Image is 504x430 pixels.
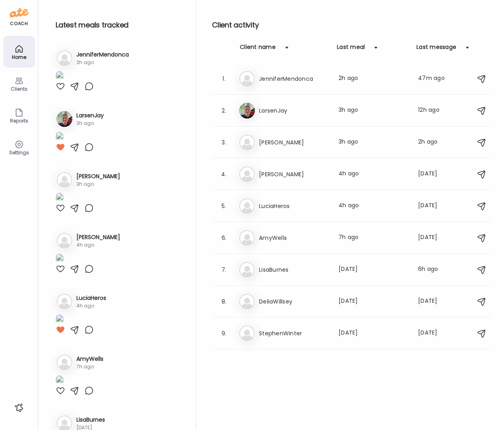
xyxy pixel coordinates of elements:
div: [DATE] [339,329,409,338]
div: 3h ago [339,138,409,147]
h3: LisaBurnes [76,416,105,424]
h3: DeliaWillsey [259,297,329,306]
div: 3h ago [339,106,409,115]
div: 6h ago [418,265,449,274]
img: ate [10,6,29,19]
div: Last message [416,43,456,56]
div: 2h ago [76,59,129,66]
h3: StephenWinter [259,329,329,338]
div: 2. [219,106,229,115]
h3: AmyWells [76,355,103,363]
div: 12h ago [418,106,449,115]
img: bg-avatar-default.svg [56,50,72,66]
img: bg-avatar-default.svg [239,134,255,150]
h2: Client activity [212,19,491,31]
img: bg-avatar-default.svg [56,172,72,188]
img: bg-avatar-default.svg [56,294,72,309]
h3: [PERSON_NAME] [76,233,120,241]
div: 3h ago [76,120,104,127]
img: bg-avatar-default.svg [239,262,255,278]
h3: AmyWells [259,233,329,243]
div: [DATE] [418,297,449,306]
div: 7. [219,265,229,274]
div: 2h ago [418,138,449,147]
div: [DATE] [418,169,449,179]
div: [DATE] [339,265,409,274]
div: 7h ago [76,363,103,370]
div: Clients [5,86,33,91]
img: bg-avatar-default.svg [56,354,72,370]
div: 4h ago [339,201,409,211]
img: images%2FRBBRZGh5RPQEaUY8TkeQxYu8qlB3%2Fgbd0bfafZwMOpA6gZymD%2F2Q9WSVvnQQnjyXDm4qYj_1080 [56,193,64,203]
div: 47m ago [418,74,449,84]
h3: LisaBurnes [259,265,329,274]
h3: LuciaHeros [259,201,329,211]
h2: Latest meals tracked [56,19,183,31]
div: Reports [5,118,33,123]
div: Client name [240,43,276,56]
img: bg-avatar-default.svg [239,198,255,214]
div: Settings [5,150,33,155]
img: avatars%2FpQclOzuQ2uUyIuBETuyLXmhsmXz1 [56,111,72,127]
img: images%2FpQclOzuQ2uUyIuBETuyLXmhsmXz1%2F3vHVbI1rKaxo4ckB8gOJ%2F5ftOz3vBVTH7YwJ8CHPZ_1080 [56,132,64,142]
h3: LarsenJay [259,106,329,115]
img: bg-avatar-default.svg [56,233,72,249]
h3: [PERSON_NAME] [76,172,120,181]
div: [DATE] [339,297,409,306]
div: 2h ago [339,74,409,84]
div: 4h ago [76,302,106,309]
img: images%2FVeJUmU9xL5OtfHQnXXq9YpklFl83%2FDh1lckasXiGybwNXtHoO%2FRkMwT8I2Ho5aToNb3VQN_1080 [56,375,64,386]
div: 7h ago [339,233,409,243]
img: images%2F1qYfsqsWO6WAqm9xosSfiY0Hazg1%2FgQ14UMvpcFnaxXDmZqr7%2FjWV1x2b07E0uclHS5kDb_1080 [56,314,64,325]
div: [DATE] [418,329,449,338]
div: 9. [219,329,229,338]
img: avatars%2FpQclOzuQ2uUyIuBETuyLXmhsmXz1 [239,103,255,119]
div: [DATE] [418,201,449,211]
div: 3h ago [76,181,120,188]
div: [DATE] [418,233,449,243]
div: 8. [219,297,229,306]
div: 4. [219,169,229,179]
img: bg-avatar-default.svg [239,166,255,182]
h3: [PERSON_NAME] [259,138,329,147]
div: 5. [219,201,229,211]
img: images%2FhTWL1UBjihWZBvuxS4CFXhMyrrr1%2F67QOVLVNieIpCyEHC6p4%2FiWplpsuhhqEWcYR3PPLD_1080 [56,71,64,82]
img: bg-avatar-default.svg [239,230,255,246]
div: 6. [219,233,229,243]
img: bg-avatar-default.svg [239,71,255,87]
div: 4h ago [339,169,409,179]
div: 4h ago [76,241,120,249]
div: Last meal [337,43,365,56]
img: images%2FIrNJUawwUnOTYYdIvOBtlFt5cGu2%2FKS8ZoWKxeMjkZWPg9Dd1%2Fre9LMOPR3d1NsG3A6ICG_1080 [56,253,64,264]
h3: JenniferMendonca [76,51,129,59]
div: Home [5,54,33,60]
div: coach [10,20,28,27]
div: 3. [219,138,229,147]
img: bg-avatar-default.svg [239,325,255,341]
div: 1. [219,74,229,84]
h3: LarsenJay [76,111,104,120]
h3: LuciaHeros [76,294,106,302]
img: bg-avatar-default.svg [239,294,255,309]
h3: [PERSON_NAME] [259,169,329,179]
h3: JenniferMendonca [259,74,329,84]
